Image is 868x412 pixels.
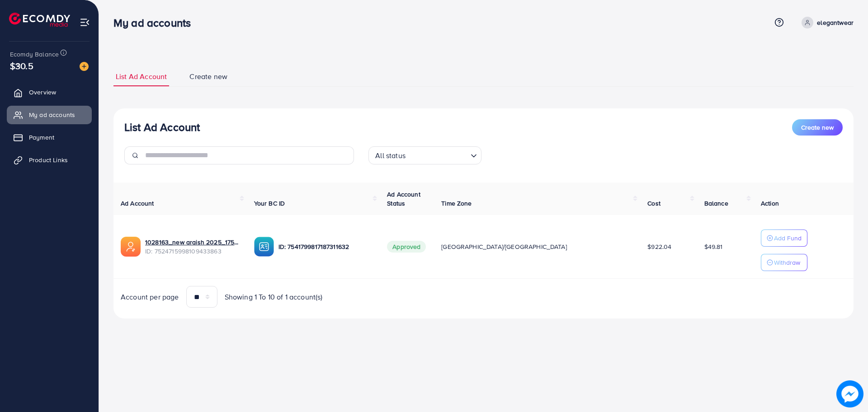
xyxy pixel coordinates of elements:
span: Action [761,199,779,208]
span: Cost [647,199,660,208]
img: ic-ads-acc.e4c84228.svg [121,237,141,257]
button: Create new [792,119,843,136]
span: $49.81 [704,242,723,251]
button: Withdraw [761,254,807,271]
span: Product Links [29,155,68,164]
a: Overview [7,83,92,101]
p: ID: 7541799817187311632 [278,241,373,252]
img: image [836,380,863,407]
span: List Ad Account [116,71,167,82]
span: Ad Account [121,199,154,208]
h3: List Ad Account [124,121,200,134]
span: Overview [29,88,56,97]
span: Account per page [121,292,179,302]
span: Balance [704,199,728,208]
p: Withdraw [774,257,800,268]
img: logo [9,13,70,27]
span: My ad accounts [29,110,75,119]
span: All status [373,149,407,162]
a: Payment [7,128,92,146]
span: Create new [189,71,227,82]
span: Showing 1 To 10 of 1 account(s) [225,292,323,302]
span: Ecomdy Balance [10,50,59,59]
span: Your BC ID [254,199,285,208]
a: My ad accounts [7,106,92,124]
a: elegantwear [798,17,854,28]
span: Time Zone [441,199,472,208]
span: Payment [29,133,54,142]
div: <span class='underline'>1028163_new araish 2025_1751984578903</span></br>7524715998109433863 [145,238,240,256]
a: 1028163_new araish 2025_1751984578903 [145,238,240,247]
span: Approved [387,241,426,253]
span: ID: 7524715998109433863 [145,247,240,256]
a: Product Links [7,151,92,169]
span: [GEOGRAPHIC_DATA]/[GEOGRAPHIC_DATA] [441,242,567,251]
p: Add Fund [774,233,802,243]
img: ic-ba-acc.ded83a64.svg [254,237,274,257]
h3: My ad accounts [113,16,198,29]
button: Add Fund [761,229,807,247]
input: Search for option [408,147,467,162]
p: elegantwear [817,17,854,28]
div: Search for option [368,146,481,164]
span: $30.5 [10,59,33,72]
span: Create new [801,123,834,132]
span: $922.04 [647,242,671,251]
span: Ad Account Status [387,190,420,208]
img: image [80,62,89,71]
img: menu [80,17,90,28]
